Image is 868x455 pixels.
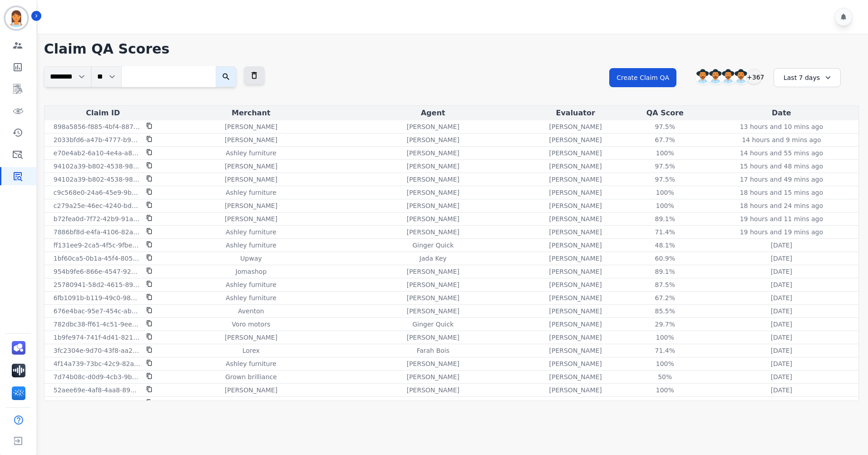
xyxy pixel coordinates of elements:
p: [PERSON_NAME] [407,267,459,276]
p: [PERSON_NAME] [549,162,602,171]
p: 14 hours and 55 mins ago [740,148,823,158]
p: [PERSON_NAME] [407,307,459,316]
div: 100% [645,359,686,368]
div: 89.1% [645,267,686,276]
p: [DATE] [771,359,792,368]
div: 71.4% [645,346,686,355]
p: 94102a39-b802-4538-9858-e90217fd9052 [54,162,141,171]
div: 100% [645,148,686,158]
div: 60.9% [645,254,686,263]
p: 17 hours and 49 mins ago [740,175,823,184]
p: [PERSON_NAME] [407,399,459,408]
p: [PERSON_NAME] [549,372,602,381]
div: 67.7% [645,135,686,144]
p: [DATE] [771,372,792,381]
p: 1bf60ca5-0b1a-45f4-8059-792c115c334e [54,254,141,263]
p: [PERSON_NAME] [549,267,602,276]
p: [PERSON_NAME] [549,135,602,144]
p: Voro motors [232,320,271,329]
p: [PERSON_NAME] [407,122,459,131]
p: [DATE] [771,386,792,395]
p: 25780941-58d2-4615-89f9-1fa7a5ce3ec6 [54,280,141,289]
div: 66.1% [645,399,686,408]
p: Jada Key [419,254,447,263]
p: [PERSON_NAME] [407,333,459,342]
p: [PERSON_NAME] [407,386,459,395]
p: [DATE] [771,333,792,342]
p: 4f14a739-73bc-42c9-82a0-f2ab76f82823 [54,359,141,368]
p: 6fb1091b-b119-49c0-98e2-372d10d90dcc [54,293,141,302]
p: Ashley furniture [226,241,276,250]
p: [PERSON_NAME] [407,227,459,237]
p: [PERSON_NAME] [549,320,602,329]
p: 782dbc38-ff61-4c51-9ee9-0273bb933afb [54,320,141,329]
p: [PERSON_NAME] [407,293,459,302]
p: 954b9fe6-866e-4547-920b-462c4e5f17a9 [54,267,141,276]
p: [PERSON_NAME] [549,148,602,158]
p: [PERSON_NAME] [225,399,277,408]
p: [PERSON_NAME] [225,162,277,171]
p: [PERSON_NAME] [407,201,459,210]
p: [PERSON_NAME] [225,386,277,395]
p: [PERSON_NAME] [225,201,277,210]
p: 2033bfd6-a47b-4777-b9e7-9c1d4996560c [54,135,141,144]
p: Lorex [242,346,260,355]
p: [PERSON_NAME] [225,333,277,342]
p: Farah Bois [417,346,449,355]
p: [PERSON_NAME] [549,254,602,263]
p: [PERSON_NAME] [549,399,602,408]
p: 898a5856-f885-4bf4-887b-eef0ac1e8a9e [54,122,141,131]
p: [PERSON_NAME] [549,175,602,184]
p: [PERSON_NAME] [407,372,459,381]
p: [PERSON_NAME] [549,280,602,289]
p: [DATE] [771,307,792,316]
p: [PERSON_NAME] [225,135,277,144]
div: 97.5% [645,122,686,131]
p: [PERSON_NAME] [549,122,602,131]
p: [PERSON_NAME] [225,122,277,131]
p: [PERSON_NAME] [549,359,602,368]
p: Upway [240,254,261,263]
div: 71.4% [645,227,686,237]
p: e70e4ab2-6a10-4e4a-a893-0d29edafd8d3 [54,148,141,158]
p: 7886bf8d-e4fa-4106-82a9-0eced88d64de [54,227,141,237]
p: [DATE] [771,241,792,250]
p: 7d74b08c-d0d9-4cb3-9baa-4ae3d989989c [54,372,141,381]
p: Ashley furniture [226,227,276,237]
p: ff131ee9-2ca5-4f5c-9fbe-7fc070765e00 [54,241,141,250]
p: [PERSON_NAME] [549,201,602,210]
div: Merchant [163,108,339,119]
p: [DATE] [771,280,792,289]
p: 1b9fe974-741f-4d41-821a-cf3da7eaccf0 [54,333,141,342]
p: [PERSON_NAME] [407,359,459,368]
p: Ashley furniture [226,293,276,302]
p: Ginger Quick [412,241,454,250]
p: Ashley furniture [226,359,276,368]
div: 100% [645,333,686,342]
p: Ashley furniture [226,148,276,158]
div: +367 [746,69,762,84]
div: 50% [645,372,686,381]
div: 100% [645,386,686,395]
p: [PERSON_NAME] [549,227,602,237]
p: [PERSON_NAME] [407,188,459,197]
p: [PERSON_NAME] [549,307,602,316]
p: [DATE] [771,346,792,355]
p: 13 hours and 10 mins ago [740,122,823,131]
div: Last 7 days [774,68,841,87]
p: [PERSON_NAME] [225,214,277,223]
p: Jomashop [236,267,267,276]
p: [DATE] [771,293,792,302]
div: 89.1% [645,214,686,223]
p: [PERSON_NAME] [549,241,602,250]
p: 19 hours and 11 mins ago [740,214,823,223]
p: Ashley furniture [226,280,276,289]
p: Ginger Quick [412,320,454,329]
p: [PERSON_NAME] [407,214,459,223]
p: [PERSON_NAME] [549,346,602,355]
p: 52aee69e-4af8-4aa8-89be-23afef9fedb7 [54,386,141,395]
div: 100% [645,188,686,197]
p: [PERSON_NAME] [407,175,459,184]
p: 14 hours and 9 mins ago [742,135,821,144]
p: Aventon [238,307,264,316]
